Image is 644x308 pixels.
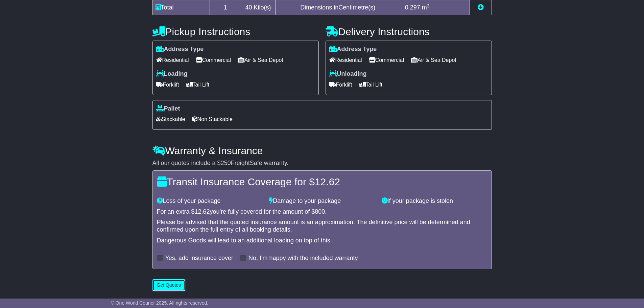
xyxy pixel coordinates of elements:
[329,79,352,90] span: Forklift
[276,0,400,15] td: Dimensions in Centimetre(s)
[210,0,241,15] td: 1
[329,70,367,78] label: Unloading
[157,176,487,187] h4: Transit Insurance Coverage for $
[152,279,186,291] button: Get Quotes
[369,55,404,65] span: Commercial
[152,26,319,37] h4: Pickup Instructions
[248,255,358,262] label: No, I'm happy with the included warranty
[111,300,209,306] span: © One World Courier 2025. All rights reserved.
[245,4,252,11] span: 40
[152,0,210,15] td: Total
[241,0,276,15] td: Kilo(s)
[405,4,420,11] span: 0.297
[156,46,204,53] label: Address Type
[195,208,210,215] span: 12.62
[326,26,492,37] h4: Delivery Instructions
[359,79,383,90] span: Tail Lift
[152,160,492,167] div: All our quotes include a $ FreightSafe warranty.
[378,197,491,205] div: If your package is stolen
[156,105,180,113] label: Pallet
[156,114,185,124] span: Stackable
[157,208,487,216] div: For an extra $ you're fully covered for the amount of $ .
[329,46,377,53] label: Address Type
[157,219,487,233] div: Please be advised that the quoted insurance amount is an approximation. The definitive price will...
[221,160,231,166] span: 250
[315,176,340,187] span: 12.62
[238,55,283,65] span: Air & Sea Depot
[266,197,378,205] div: Damage to your package
[156,55,189,65] span: Residential
[157,237,487,244] div: Dangerous Goods will lead to an additional loading on top of this.
[427,3,430,8] sup: 3
[411,55,456,65] span: Air & Sea Depot
[329,55,362,65] span: Residential
[152,145,492,156] h4: Warranty & Insurance
[192,114,233,124] span: Non Stackable
[156,79,179,90] span: Forklift
[196,55,231,65] span: Commercial
[315,208,325,215] span: 800
[478,4,484,11] a: Add new item
[156,70,188,78] label: Loading
[165,255,233,262] label: Yes, add insurance cover
[186,79,210,90] span: Tail Lift
[422,4,430,11] span: m
[153,197,266,205] div: Loss of your package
